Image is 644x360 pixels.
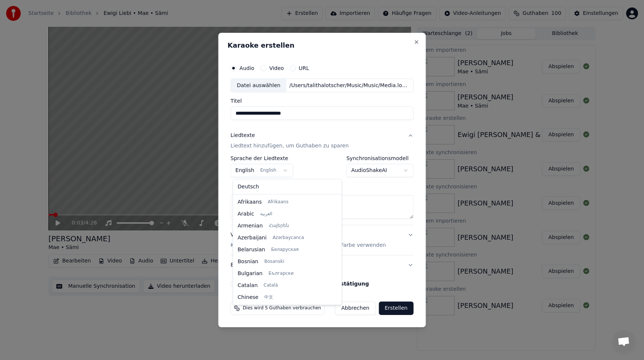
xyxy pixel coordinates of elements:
span: Bulgarian [238,270,263,277]
span: Azərbaycanca [272,235,304,240]
span: Arabic [238,210,254,217]
span: Български [268,270,293,276]
span: العربية [260,211,272,217]
span: Català [263,282,278,288]
span: Bosanski [264,258,284,264]
span: Afrikaans [238,198,262,206]
span: Deutsch [238,183,259,191]
span: Azerbaijani [238,234,267,241]
span: Chinese [238,293,259,301]
span: Հայերեն [269,223,289,229]
span: Catalan [238,281,258,289]
span: Armenian [238,222,263,229]
span: 中文 [264,294,273,300]
span: Беларуская [271,246,299,252]
span: Bosnian [238,258,259,265]
span: Belarusian [238,246,265,253]
span: Afrikaans [268,199,288,205]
